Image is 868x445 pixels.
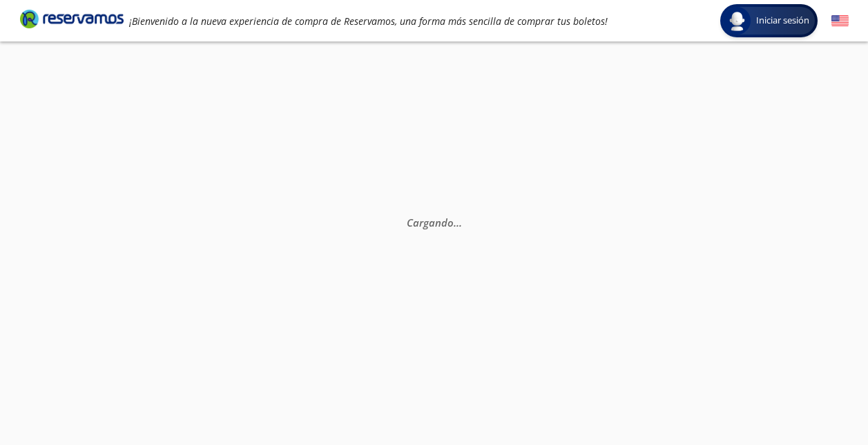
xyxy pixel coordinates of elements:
span: Iniciar sesión [751,14,815,28]
button: English [831,12,849,30]
em: ¡Bienvenido a la nueva experiencia de compra de Reservamos, una forma más sencilla de comprar tus... [129,15,608,28]
i: Brand Logo [20,8,124,29]
span: . [456,216,459,229]
span: . [459,216,462,229]
span: . [454,216,456,229]
a: Brand Logo [20,8,124,33]
em: Cargando [407,216,462,229]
